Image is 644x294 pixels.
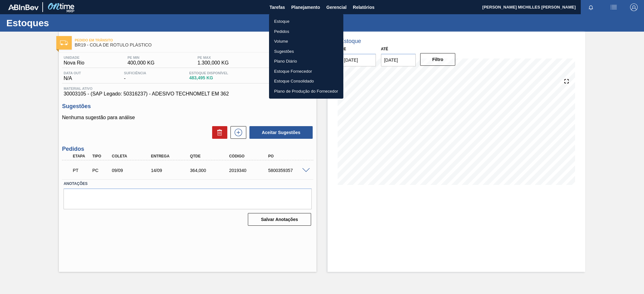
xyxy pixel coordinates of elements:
a: Estoque Consolidado [269,76,343,86]
a: Volume [269,36,343,46]
a: Plano Diário [269,56,343,66]
a: Estoque [269,16,343,27]
a: Pedidos [269,27,343,37]
a: Sugestões [269,46,343,57]
a: Plano de Produção do Fornecedor [269,86,343,96]
a: Estoque Fornecedor [269,66,343,77]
